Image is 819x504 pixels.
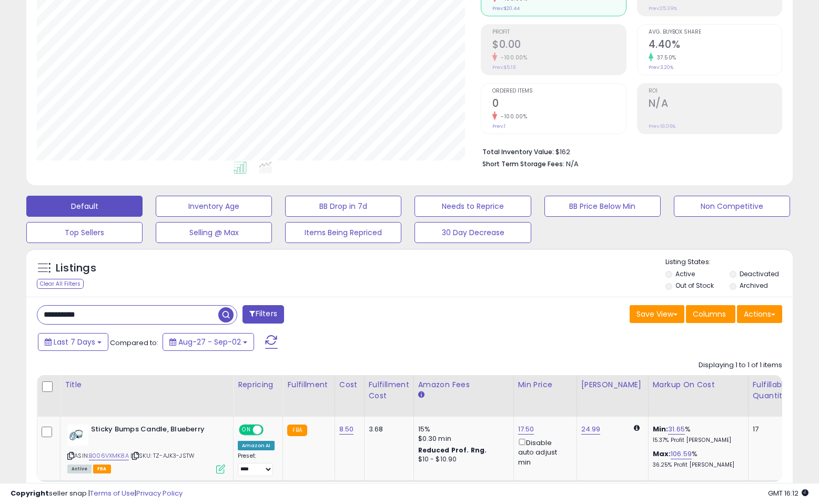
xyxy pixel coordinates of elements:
a: 24.99 [581,424,601,435]
div: Fulfillable Quantity [753,379,789,401]
button: 30 Day Decrease [414,222,531,243]
b: Reduced Prof. Rng. [418,446,487,455]
div: Disable auto adjust min [518,437,569,467]
div: Fulfillment [287,379,330,390]
div: 3.68 [369,425,406,434]
div: Displaying 1 to 1 of 1 items [699,360,782,370]
h2: $0.00 [492,38,625,53]
span: Compared to: [110,338,158,348]
a: Privacy Policy [136,488,183,498]
div: Fulfillment Cost [369,379,409,401]
p: 15.37% Profit [PERSON_NAME] [653,437,740,444]
button: Needs to Reprice [414,196,531,217]
span: FBA [93,465,111,473]
small: Prev: $5.19 [492,64,516,70]
span: Columns [693,309,726,319]
small: -100.00% [497,54,527,62]
span: Aug-27 - Sep-02 [178,337,241,347]
th: The percentage added to the cost of goods (COGS) that forms the calculator for Min & Max prices. [648,375,748,417]
b: Total Inventory Value: [482,147,554,156]
a: 8.50 [339,424,354,435]
h2: 4.40% [649,38,782,53]
span: N/A [566,159,579,169]
span: Avg. Buybox Share [649,29,782,35]
button: Top Sellers [26,222,143,243]
button: Default [26,196,143,217]
div: 15% [418,425,505,434]
span: Last 7 Days [54,337,95,347]
small: FBA [287,425,307,436]
h5: Listings [56,261,96,276]
a: 17.50 [518,424,534,435]
label: Archived [740,281,768,290]
p: 36.25% Profit [PERSON_NAME] [653,461,740,469]
button: Columns [686,305,735,323]
div: Repricing [238,379,278,390]
span: | SKU: TZ-AJK3-JSTW [130,451,195,460]
span: OFF [262,426,279,435]
div: $0.30 min [418,434,505,443]
span: ON [240,426,253,435]
div: 17 [753,425,785,434]
button: Filters [242,305,284,324]
button: Aug-27 - Sep-02 [163,333,254,351]
div: Amazon Fees [418,379,509,390]
div: ASIN: [67,425,225,472]
h2: N/A [649,97,782,112]
div: Cost [339,379,360,390]
button: Inventory Age [156,196,272,217]
div: % [653,425,740,444]
small: 37.50% [653,54,676,62]
div: Preset: [238,452,275,476]
a: B006VXMK8A [89,451,129,460]
div: Min Price [518,379,572,390]
div: % [653,449,740,469]
div: Markup on Cost [653,379,744,390]
small: -100.00% [497,113,527,120]
button: BB Drop in 7d [285,196,401,217]
div: seller snap | | [11,489,183,499]
li: $162 [482,145,774,157]
label: Deactivated [740,269,779,278]
div: Title [65,379,229,390]
span: 2025-09-10 16:12 GMT [768,488,808,498]
a: 106.59 [671,449,692,459]
button: BB Price Below Min [544,196,661,217]
button: Selling @ Max [156,222,272,243]
button: Actions [737,305,782,323]
span: All listings currently available for purchase on Amazon [67,465,92,473]
button: Save View [630,305,684,323]
button: Last 7 Days [38,333,108,351]
img: 4104Iw6l71L._SL40_.jpg [67,425,88,446]
div: Amazon AI [238,441,275,450]
a: 31.65 [668,424,685,435]
b: Sticky Bumps Candle, Blueberry [91,425,219,437]
a: Terms of Use [90,488,135,498]
button: Non Competitive [674,196,790,217]
div: Clear All Filters [37,279,84,289]
strong: Copyright [11,488,49,498]
label: Out of Stock [675,281,714,290]
span: Ordered Items [492,88,625,94]
span: Profit [492,29,625,35]
small: Prev: 25.39% [649,5,677,12]
button: Items Being Repriced [285,222,401,243]
span: ROI [649,88,782,94]
b: Short Term Storage Fees: [482,159,564,168]
small: Amazon Fees. [418,390,424,400]
small: Prev: 3.20% [649,64,673,70]
h2: 0 [492,97,625,112]
small: Prev: 61.06% [649,123,675,129]
b: Min: [653,424,669,434]
div: [PERSON_NAME] [581,379,644,390]
p: Listing States: [665,257,793,267]
b: Max: [653,449,671,459]
small: Prev: $20.44 [492,5,520,12]
div: $10 - $10.90 [418,455,505,464]
small: Prev: 1 [492,123,505,129]
label: Active [675,269,695,278]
